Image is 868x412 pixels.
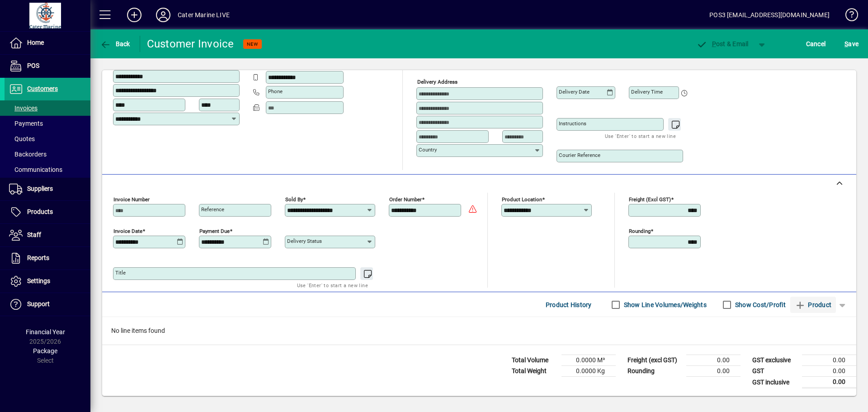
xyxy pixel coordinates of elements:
a: Backorders [5,147,90,162]
span: Financial Year [26,328,65,336]
a: POS [5,55,90,77]
mat-label: Invoice number [113,196,150,203]
span: Customers [27,85,58,92]
app-page-header-button: Back [90,36,140,52]
a: Quotes [5,131,90,147]
td: Total Weight [507,366,561,377]
mat-hint: Use 'Enter' to start a new line [605,131,676,141]
a: Products [5,201,90,223]
label: Show Line Volumes/Weights [622,300,707,309]
div: No line items found [102,317,856,345]
span: Product History [546,298,592,312]
button: Product History [542,297,595,313]
a: Support [5,293,90,316]
span: Reports [27,254,49,261]
td: 0.00 [686,366,741,377]
td: 0.00 [802,366,856,377]
span: POS [27,62,39,69]
button: Product [790,297,836,313]
a: Communications [5,162,90,177]
a: Payments [5,116,90,131]
div: Customer Invoice [147,37,234,51]
span: Home [27,39,44,46]
div: POS3 [EMAIL_ADDRESS][DOMAIN_NAME] [709,8,830,22]
span: Quotes [9,135,35,142]
span: Payments [9,120,43,127]
mat-label: Freight (excl GST) [629,196,671,203]
span: ost & Email [696,40,749,47]
mat-label: Rounding [629,228,651,234]
span: Suppliers [27,185,53,192]
span: Staff [27,231,41,238]
button: Post & Email [692,36,753,52]
mat-label: Delivery status [287,238,322,244]
span: Communications [9,166,62,173]
mat-label: Title [115,270,126,276]
td: GST [748,366,802,377]
button: Cancel [804,36,828,52]
span: Backorders [9,151,47,158]
td: Rounding [623,366,686,377]
mat-hint: Use 'Enter' to start a new line [297,280,368,290]
a: Invoices [5,100,90,116]
td: 0.00 [686,355,741,366]
a: Settings [5,270,90,293]
td: Freight (excl GST) [623,355,686,366]
td: 0.00 [802,377,856,388]
mat-label: Sold by [285,196,303,203]
span: Settings [27,277,50,284]
mat-label: Payment due [199,228,230,234]
a: Suppliers [5,178,90,200]
label: Show Cost/Profit [733,300,786,309]
td: 0.00 [802,355,856,366]
td: 0.0000 Kg [561,366,616,377]
span: Product [795,298,831,312]
span: P [712,40,716,47]
mat-label: Reference [201,206,224,213]
mat-label: Instructions [559,120,586,127]
span: Products [27,208,53,215]
td: GST exclusive [748,355,802,366]
button: Add [120,7,149,23]
mat-label: Country [419,147,437,153]
div: Cater Marine LIVE [178,8,230,22]
mat-label: Product location [502,196,542,203]
button: Save [842,36,861,52]
span: Cancel [806,37,826,51]
mat-label: Delivery time [631,89,663,95]
span: Back [100,40,130,47]
button: Back [98,36,132,52]
span: Support [27,300,50,308]
mat-label: Invoice date [113,228,142,234]
span: Invoices [9,104,38,112]
mat-label: Delivery date [559,89,590,95]
mat-label: Courier Reference [559,152,600,158]
span: S [844,40,848,47]
span: NEW [247,41,258,47]
a: Knowledge Base [839,2,857,31]
span: ave [844,37,859,51]
td: 0.0000 M³ [561,355,616,366]
a: Home [5,32,90,54]
td: Total Volume [507,355,561,366]
a: Reports [5,247,90,270]
span: Package [33,347,57,355]
td: GST inclusive [748,377,802,388]
button: Profile [149,7,178,23]
a: Staff [5,224,90,246]
mat-label: Phone [268,88,283,95]
mat-label: Order number [389,196,422,203]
